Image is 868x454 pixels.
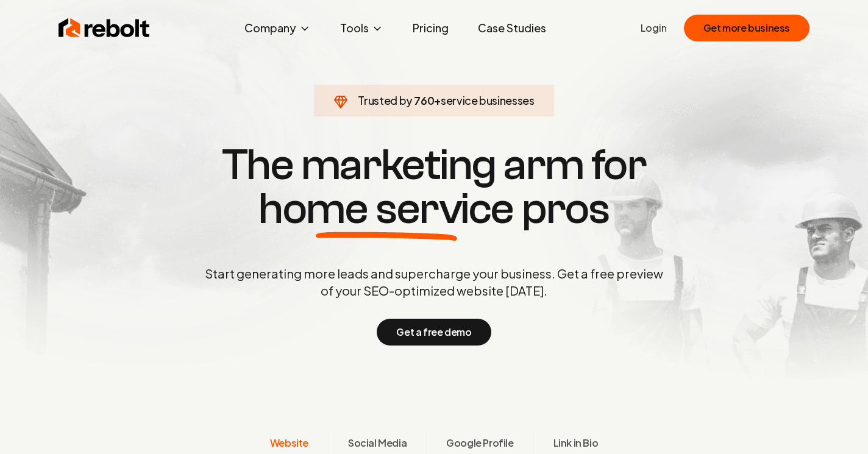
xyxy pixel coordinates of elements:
[434,93,441,107] span: +
[358,93,412,107] span: Trusted by
[441,93,535,107] span: service businesses
[330,16,393,40] button: Tools
[468,16,556,40] a: Case Studies
[377,319,491,346] button: Get a free demo
[258,187,514,231] span: home service
[59,16,150,40] img: Rebolt Logo
[348,436,407,450] span: Social Media
[202,265,666,299] p: Start generating more leads and supercharge your business. Get a free preview of your SEO-optimiz...
[684,15,809,41] button: Get more business
[553,436,599,450] span: Link in Bio
[141,143,727,231] h1: The marketing arm for pros
[641,21,667,35] a: Login
[403,16,458,40] a: Pricing
[270,436,308,450] span: Website
[235,16,321,40] button: Company
[414,92,434,109] span: 760
[446,436,513,450] span: Google Profile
